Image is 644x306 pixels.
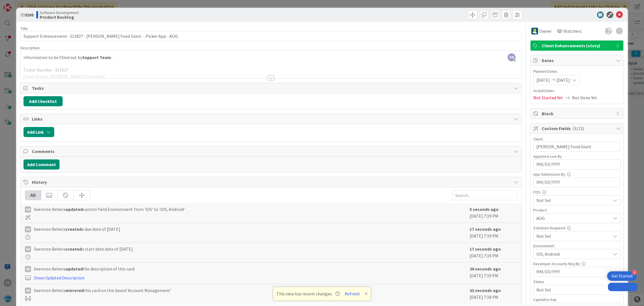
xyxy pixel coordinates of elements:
span: ( 3/12 ) [572,126,584,131]
span: This view has recent changes. [276,290,340,297]
span: Not Set [536,233,611,239]
label: Title [20,26,28,31]
button: Refresh [343,290,362,297]
b: 17 seconds ago [470,246,501,252]
div: Environment [533,244,621,248]
span: Dates [542,57,613,64]
input: MM/DD/YYYY [536,160,617,169]
span: Tasks [32,85,512,91]
div: All [25,190,41,200]
span: Description [20,45,40,50]
b: updated [66,206,83,212]
b: updated [66,266,83,272]
input: type card name here... [20,31,522,41]
div: SB [25,246,31,252]
span: SB [508,53,515,61]
div: SB [25,226,31,232]
a: Show Updated Description [34,275,84,281]
span: Software Development [40,10,79,15]
div: Solutions Required [533,226,621,230]
div: Open Get Started checklist, remaining modules: 4 [607,271,637,281]
span: Not Set [536,286,608,294]
b: created [66,246,82,252]
label: Client [533,136,543,142]
div: SB [25,206,31,213]
div: [DATE] 7:18 PM [470,287,517,301]
div: [DATE] 7:19 PM [470,265,517,281]
span: Seemron Behera the description of this card [34,265,134,272]
div: [DATE] 7:19 PM [470,226,517,240]
span: Planned Dates [533,69,621,74]
b: 9268 [25,12,34,18]
span: Comments [32,148,512,155]
button: Add Checklist [23,96,63,106]
div: Product [533,208,621,212]
span: Links [32,116,512,122]
input: MM/DD/YYYY [536,267,617,277]
div: Developer Accounts Req By [533,262,621,266]
span: AOG [536,215,611,222]
span: Client Enhancements (story) [542,42,613,49]
div: 4 [632,270,637,275]
div: Appstore Live By [533,154,621,158]
div: SB [25,266,31,272]
div: Get Started [612,273,633,279]
span: Not Done Yet [572,94,597,101]
span: Seemron Behera a start date date of [DATE] [34,246,133,252]
span: Watchers [563,28,582,34]
span: Owner [539,28,552,34]
b: created [66,226,82,232]
span: Not Set [536,197,611,204]
div: SB [25,288,31,294]
b: 20 seconds ago [470,266,501,272]
b: Product Backlog [40,15,79,19]
div: App Submission By [533,172,621,176]
div: Capitalize Exp [533,298,621,302]
div: Status [533,280,621,284]
span: Seemron Behera custom field Environment from 'iOS' to 'iOS, Android' [34,206,185,213]
div: [DATE] 7:19 PM [470,246,517,260]
span: Custom Fields [542,125,613,132]
input: MM/DD/YYYY [536,178,617,187]
span: [DATE] [536,77,550,83]
span: [DATE] [557,77,570,83]
button: Add Comment [23,159,60,170]
input: Search... [452,190,517,200]
b: 17 seconds ago [470,226,501,232]
div: [DATE] 7:19 PM [470,206,517,220]
span: ID [20,11,34,18]
span: Seemron Behera this card on this board 'Account Management' [34,287,171,294]
img: RD [531,28,538,34]
b: 5 seconds ago [470,206,499,212]
span: Not Started Yet [533,94,563,101]
span: Block [542,110,613,117]
span: iOS, Android [536,251,611,257]
span: Actual Dates [533,88,621,94]
span: History [32,179,512,185]
p: Information to be filled out by - [23,54,519,61]
button: Add Link [23,127,54,137]
div: POS [533,190,621,194]
b: mirrored [66,288,84,293]
b: 33 seconds ago [470,288,501,293]
span: Seemron Behera a due date of [DATE] [34,226,120,232]
strong: Support Team [82,55,111,60]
